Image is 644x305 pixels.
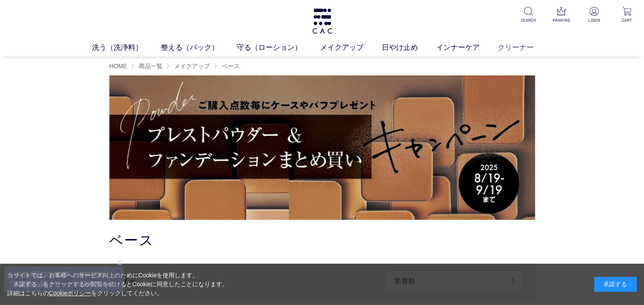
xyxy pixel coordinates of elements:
a: 守る（ローション） [237,42,320,53]
a: クリーナー [498,42,552,53]
a: RANKING [551,7,572,23]
p: LOGIN [584,17,604,23]
a: インナーケア [436,42,498,53]
a: 商品一覧 [137,63,163,69]
li: 〉 [166,62,212,70]
a: LOGIN [584,7,604,23]
a: HOME [109,63,127,69]
img: logo [311,9,333,34]
p: SEARCH [518,17,539,23]
h1: ベース [109,231,535,250]
a: 洗う（洗浄料） [92,42,161,53]
a: メイクアップ [320,42,382,53]
li: 〉 [214,62,242,70]
a: 整える（パック） [161,42,237,53]
a: ベース [220,63,240,69]
span: メイクアップ [174,63,210,69]
a: 日やけ止め [382,42,436,53]
div: 承諾する [594,277,637,292]
p: RANKING [551,17,572,23]
li: 〉 [131,62,165,70]
span: 商品一覧 [139,63,163,69]
a: メイクアップ [172,63,210,69]
span: ベース [222,63,240,69]
a: CART [616,7,637,23]
p: CART [616,17,637,23]
a: SEARCH [518,7,539,23]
